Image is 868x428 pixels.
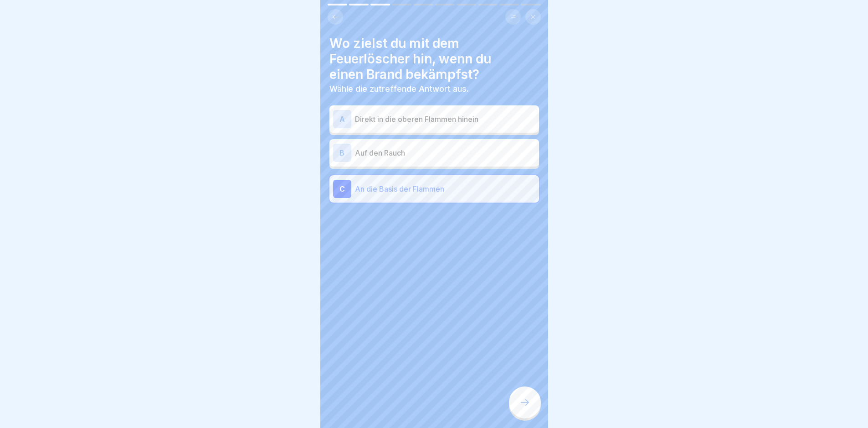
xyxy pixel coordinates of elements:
p: Direkt in die oberen Flammen hinein [355,114,535,125]
div: A [333,110,351,128]
div: B [333,144,351,162]
p: Wähle die zutreffende Antwort aus. [329,84,539,94]
div: C [333,180,351,198]
p: Auf den Rauch [355,147,535,158]
p: An die Basis der Flammen [355,183,535,194]
h4: Wo zielst du mit dem Feuerlöscher hin, wenn du einen Brand bekämpfst? [329,36,539,82]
